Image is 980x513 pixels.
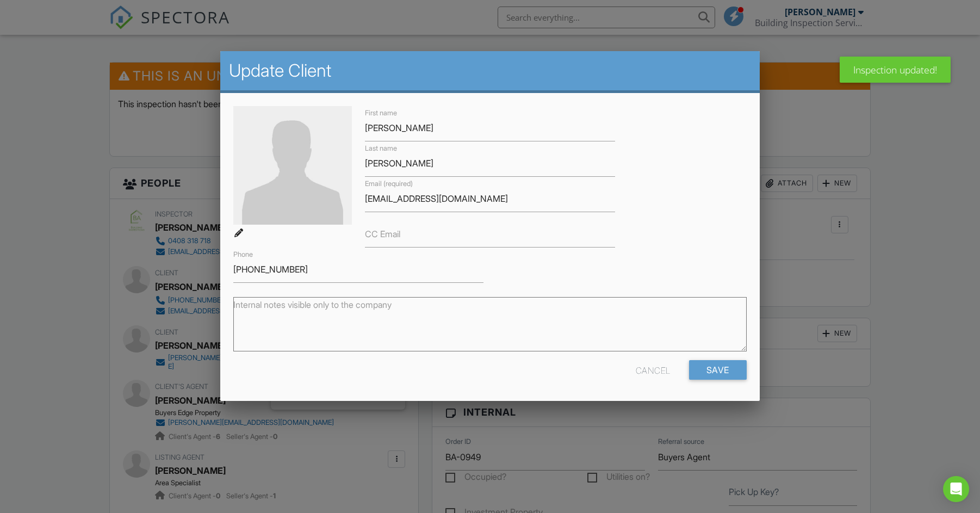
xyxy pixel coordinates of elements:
[840,57,951,83] div: Inspection updated!
[636,360,671,380] div: Cancel
[233,106,352,225] img: default-user-f0147aede5fd5fa78ca7ade42f37bd4542148d508eef1c3d3ea960f66861d68b.jpg
[365,179,413,189] label: Email (required)
[365,144,397,153] label: Last name
[365,108,397,118] label: First name
[233,299,392,311] label: Internal notes visible only to the company
[233,250,253,259] label: Phone
[229,60,750,82] h2: Update Client
[943,476,969,502] div: Open Intercom Messenger
[689,360,747,380] input: Save
[365,228,400,240] label: CC Email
